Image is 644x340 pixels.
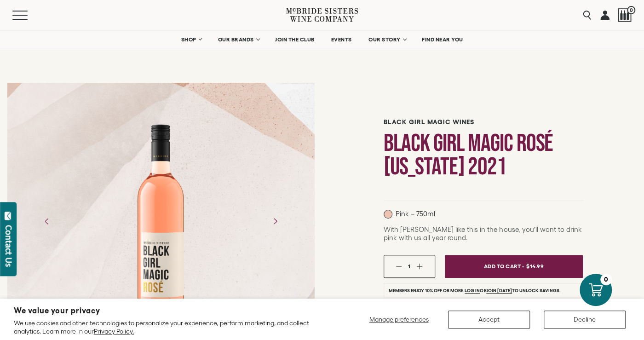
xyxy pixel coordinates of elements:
button: Accept [448,311,530,328]
a: Log in [465,288,480,294]
div: 0 [600,274,612,285]
a: OUR BRANDS [212,30,264,49]
button: Manage preferences [363,311,434,328]
a: EVENTS [325,30,358,49]
span: Add To Cart - [483,259,524,273]
a: JOIN THE CLUB [269,30,321,49]
a: join [DATE] [486,288,512,294]
button: Add To Cart - $14.99 [445,255,583,278]
li: Members enjoy 10% off or more. or to unlock savings. [384,283,583,298]
span: With [PERSON_NAME] like this in the house, you’ll want to drink pink with us all year round. [384,225,582,242]
span: 1 [408,263,410,269]
a: FIND NEAR YOU [416,30,469,49]
div: Contact Us [4,225,13,267]
span: SHOP [181,36,196,43]
h2: We value your privacy [14,307,333,315]
a: Privacy Policy. [94,328,134,335]
span: FIND NEAR YOU [422,36,463,43]
button: Next [263,209,287,233]
span: Manage preferences [369,316,428,323]
span: OUR BRANDS [218,36,253,43]
a: SHOP [175,30,207,49]
span: 0 [627,6,635,14]
button: Decline [544,311,626,328]
h6: Black Girl Magic Wines [384,118,583,126]
span: OUR STORY [368,36,401,43]
span: $14.99 [526,259,544,273]
span: JOIN THE CLUB [275,36,315,43]
span: EVENTS [331,36,352,43]
p: We use cookies and other technologies to personalize your experience, perform marketing, and coll... [14,319,333,335]
button: Previous [35,209,59,233]
a: OUR STORY [362,30,412,49]
button: Mobile Menu Trigger [12,11,46,20]
p: Pink – 750ml [384,210,435,219]
h1: Black Girl Magic Rosé [US_STATE] 2021 [384,132,583,179]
